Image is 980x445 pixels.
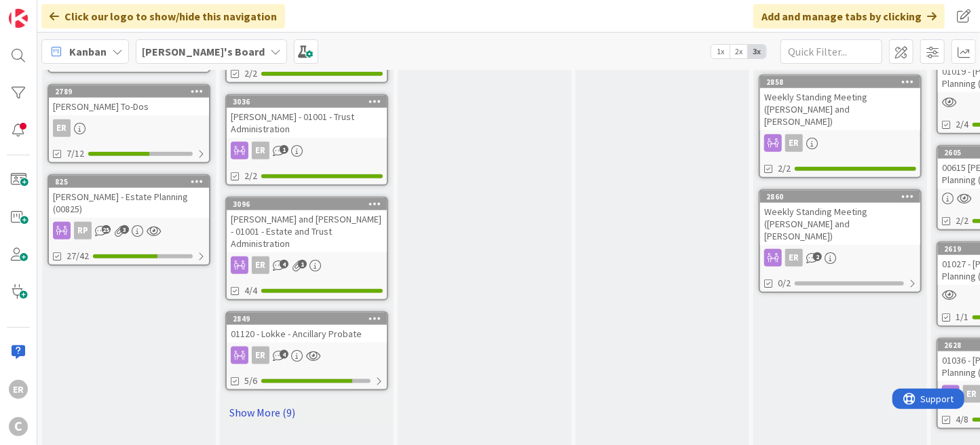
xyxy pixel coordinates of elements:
div: ER [9,380,28,399]
span: 7/12 [67,147,84,161]
div: 284901120 - Lokke - Ancillary Probate [227,313,387,343]
span: 2/4 [956,117,968,132]
div: 3096[PERSON_NAME] and [PERSON_NAME] - 01001 - Estate and Trust Administration [227,198,387,252]
div: 2849 [233,314,387,324]
span: 2/2 [244,66,257,81]
a: 2860Weekly Standing Meeting ([PERSON_NAME] and [PERSON_NAME])ER0/2 [759,189,922,293]
div: 2789[PERSON_NAME] To-Dos [49,85,209,115]
span: 1 [280,145,288,154]
span: 4/8 [956,412,968,427]
a: 2858Weekly Standing Meeting ([PERSON_NAME] and [PERSON_NAME])ER2/2 [759,75,922,178]
a: 2789[PERSON_NAME] To-DosER7/12 [48,84,210,163]
div: ER [252,256,269,274]
div: ER [227,142,387,159]
a: 284901120 - Lokke - Ancillary ProbateER5/6 [225,311,388,391]
div: 825 [49,176,209,188]
div: ER [760,249,920,267]
div: Add and manage tabs by clicking [753,4,945,28]
div: 01120 - Lokke - Ancillary Probate [227,325,387,343]
a: 3036[PERSON_NAME] - 01001 - Trust AdministrationER2/2 [225,94,388,186]
div: RP [49,222,209,239]
a: 3096[PERSON_NAME] and [PERSON_NAME] - 01001 - Estate and Trust AdministrationER4/4 [225,197,388,301]
span: 3x [748,45,766,58]
div: ER [227,347,387,364]
div: 2789 [55,87,209,96]
span: 2 [813,252,822,261]
div: 2858 [766,77,920,87]
div: ER [53,119,71,137]
div: ER [252,347,269,364]
span: 1 [298,260,307,269]
div: 3096 [227,198,387,210]
div: [PERSON_NAME] - 01001 - Trust Administration [227,108,387,138]
div: 2860 [766,192,920,201]
span: 5/6 [244,374,257,388]
a: Show More (9) [225,402,388,423]
div: ER [785,134,803,152]
div: ER [227,256,387,274]
div: 2860Weekly Standing Meeting ([PERSON_NAME] and [PERSON_NAME]) [760,191,920,245]
div: ER [785,249,803,267]
span: Support [29,2,62,18]
a: 825[PERSON_NAME] - Estate Planning (00825)RP27/42 [48,174,210,266]
span: 3 [120,225,129,234]
div: 3096 [233,199,387,209]
div: 3036[PERSON_NAME] - 01001 - Trust Administration [227,96,387,138]
div: 3036 [227,96,387,108]
div: 2858 [760,76,920,88]
span: 4/4 [244,284,257,298]
div: ER [760,134,920,152]
input: Quick Filter... [780,39,882,64]
div: Weekly Standing Meeting ([PERSON_NAME] and [PERSON_NAME]) [760,203,920,245]
img: Visit kanbanzone.com [9,9,28,28]
span: 1x [711,45,730,58]
div: Weekly Standing Meeting ([PERSON_NAME] and [PERSON_NAME]) [760,88,920,130]
span: 0/2 [778,276,791,290]
div: [PERSON_NAME] and [PERSON_NAME] - 01001 - Estate and Trust Administration [227,210,387,252]
div: ER [252,142,269,159]
div: 825 [55,177,209,187]
span: 2/2 [244,169,257,183]
b: [PERSON_NAME]'s Board [142,45,265,58]
div: 2860 [760,191,920,203]
div: ER [49,119,209,137]
span: 27/42 [67,249,89,263]
div: 2789 [49,85,209,98]
span: 4 [280,260,288,269]
span: 2/2 [778,161,791,176]
div: [PERSON_NAME] - Estate Planning (00825) [49,188,209,218]
span: 2x [730,45,748,58]
span: Kanban [69,43,107,60]
div: 2858Weekly Standing Meeting ([PERSON_NAME] and [PERSON_NAME]) [760,76,920,130]
div: 3036 [233,97,387,107]
span: 25 [102,225,111,234]
div: RP [74,222,92,239]
span: 1/1 [956,310,968,324]
div: 2849 [227,313,387,325]
div: C [9,417,28,436]
span: 4 [280,350,288,359]
div: 825[PERSON_NAME] - Estate Planning (00825) [49,176,209,218]
span: 2/2 [956,214,968,228]
div: Click our logo to show/hide this navigation [41,4,285,28]
div: [PERSON_NAME] To-Dos [49,98,209,115]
